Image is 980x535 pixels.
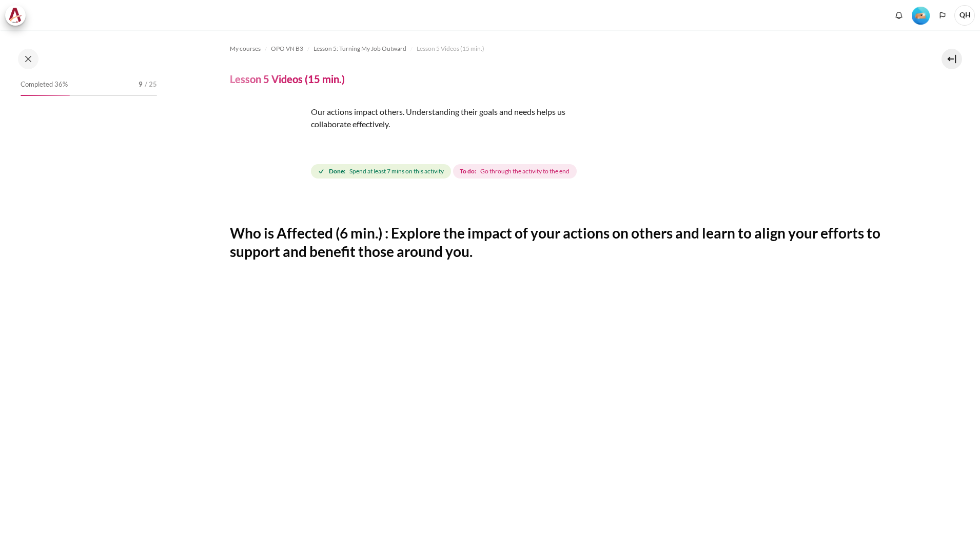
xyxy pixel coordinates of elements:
span: OPO VN B3 [271,44,303,53]
p: Our actions impact others. Understanding their goals and needs helps us collaborate effectively. [230,106,589,130]
a: Lesson 5 Videos (15 min.) [417,43,484,55]
strong: Done: [329,167,345,176]
div: 36% [21,95,70,96]
nav: Navigation bar [230,41,907,57]
span: 9 [139,80,143,90]
a: Level #2 [908,6,934,25]
h4: Lesson 5 Videos (15 min.) [230,72,345,86]
a: OPO VN B3 [271,43,303,55]
div: Completion requirements for Lesson 5 Videos (15 min.) [311,162,579,181]
div: Show notification window with no new notifications [891,8,907,23]
button: Languages [935,8,950,23]
span: QH [954,5,975,26]
span: Completed 36% [21,80,68,90]
span: Lesson 5 Videos (15 min.) [417,44,484,53]
img: Level #2 [912,7,930,25]
h2: Who is Affected (6 min.) : Explore the impact of your actions on others and learn to align your e... [230,224,907,261]
img: Architeck [8,8,23,23]
strong: To do: [460,167,476,176]
a: Architeck Architeck [5,5,31,26]
span: Spend at least 7 mins on this activity [349,167,444,176]
span: My courses [230,44,261,53]
span: / 25 [145,80,157,90]
span: Go through the activity to the end [480,167,570,176]
a: My courses [230,43,261,55]
span: Lesson 5: Turning My Job Outward [313,44,406,53]
a: Lesson 5: Turning My Job Outward [313,43,406,55]
a: User menu [954,5,975,26]
div: Level #2 [912,6,930,25]
img: srdr [230,106,307,183]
